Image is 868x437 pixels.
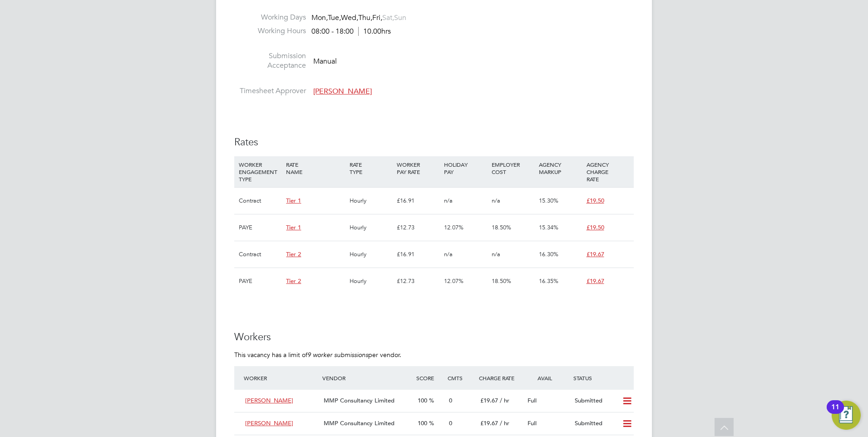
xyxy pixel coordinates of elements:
[372,13,382,22] span: Fri,
[524,370,571,386] div: Avail
[347,241,395,268] div: Hourly
[341,13,358,22] span: Wed,
[480,397,498,404] span: £19.67
[347,188,395,214] div: Hourly
[311,27,391,36] div: 08:00 - 18:00
[234,136,634,149] h3: Rates
[500,419,509,427] span: / hr
[539,250,558,258] span: 16.30%
[242,370,320,386] div: Worker
[444,277,464,285] span: 12.07%
[395,156,442,180] div: WORKER PAY RATE
[539,197,558,204] span: 15.30%
[395,241,442,268] div: £16.91
[237,268,284,294] div: PAYE
[444,250,453,258] span: n/a
[445,370,477,386] div: Cmts
[587,223,604,231] span: £19.50
[571,370,634,386] div: Status
[571,393,618,408] div: Submitted
[528,419,537,427] span: Full
[286,197,301,204] span: Tier 1
[832,401,861,430] button: Open Resource Center, 11 new notifications
[500,397,509,404] span: / hr
[286,250,301,258] span: Tier 2
[587,197,604,204] span: £19.50
[418,397,427,404] span: 100
[528,397,537,404] span: Full
[328,13,341,22] span: Tue,
[394,13,406,22] span: Sun
[313,87,372,96] span: [PERSON_NAME]
[492,250,500,258] span: n/a
[237,188,284,214] div: Contract
[234,13,306,22] label: Working Days
[311,13,328,22] span: Mon,
[571,416,618,431] div: Submitted
[320,370,414,386] div: Vendor
[324,419,395,427] span: MMP Consultancy Limited
[480,419,498,427] span: £19.67
[444,197,453,204] span: n/a
[477,370,524,386] div: Charge Rate
[587,250,604,258] span: £19.67
[313,57,337,66] span: Manual
[831,407,839,419] div: 11
[587,277,604,285] span: £19.67
[347,268,395,294] div: Hourly
[492,197,500,204] span: n/a
[395,268,442,294] div: £12.73
[284,156,347,180] div: RATE NAME
[234,26,306,36] label: Working Hours
[539,277,558,285] span: 16.35%
[539,223,558,231] span: 15.34%
[237,241,284,268] div: Contract
[286,223,301,231] span: Tier 1
[492,277,511,285] span: 18.50%
[395,214,442,241] div: £12.73
[347,214,395,241] div: Hourly
[537,156,584,180] div: AGENCY MARKUP
[358,13,372,22] span: Thu,
[234,331,634,344] h3: Workers
[234,86,306,96] label: Timesheet Approver
[307,351,368,359] em: 9 worker submissions
[442,156,489,180] div: HOLIDAY PAY
[492,223,511,231] span: 18.50%
[358,27,391,36] span: 10.00hrs
[245,419,293,427] span: [PERSON_NAME]
[414,370,445,386] div: Score
[245,397,293,404] span: [PERSON_NAME]
[324,397,395,404] span: MMP Consultancy Limited
[418,419,427,427] span: 100
[584,156,631,187] div: AGENCY CHARGE RATE
[449,419,452,427] span: 0
[237,156,284,187] div: WORKER ENGAGEMENT TYPE
[449,397,452,404] span: 0
[347,156,395,180] div: RATE TYPE
[395,188,442,214] div: £16.91
[234,51,306,70] label: Submission Acceptance
[444,223,464,231] span: 12.07%
[489,156,537,180] div: EMPLOYER COST
[286,277,301,285] span: Tier 2
[382,13,394,22] span: Sat,
[237,214,284,241] div: PAYE
[234,351,634,359] p: This vacancy has a limit of per vendor.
